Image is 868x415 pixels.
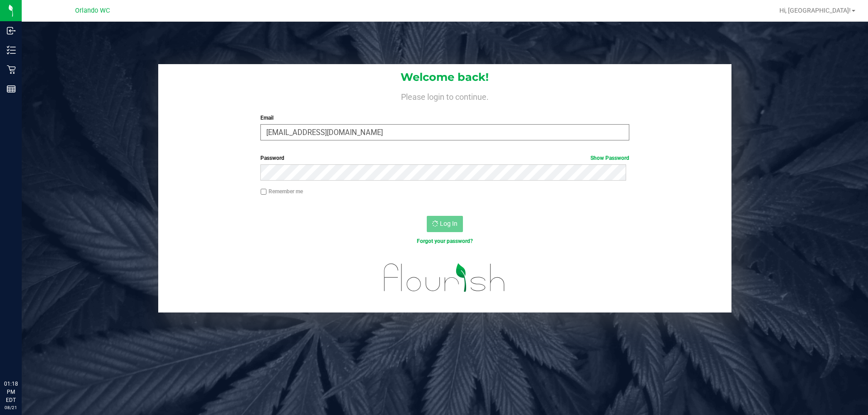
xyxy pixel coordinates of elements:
[260,155,284,161] span: Password
[590,155,629,161] a: Show Password
[260,189,267,195] input: Remember me
[260,187,303,196] label: Remember me
[7,65,16,74] inline-svg: Retail
[417,238,473,244] a: Forgot your password?
[75,7,110,14] span: Orlando WC
[4,380,18,404] p: 01:18 PM EDT
[779,7,851,14] span: Hi, [GEOGRAPHIC_DATA]!
[7,46,16,55] inline-svg: Inventory
[373,255,516,301] img: flourish_logo.svg
[427,216,463,232] button: Log In
[4,404,18,411] p: 08/21
[440,220,458,227] span: Log In
[158,71,731,83] h1: Welcome back!
[158,90,731,101] h4: Please login to continue.
[7,26,16,35] inline-svg: Inbound
[7,84,16,93] inline-svg: Reports
[260,114,629,122] label: Email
